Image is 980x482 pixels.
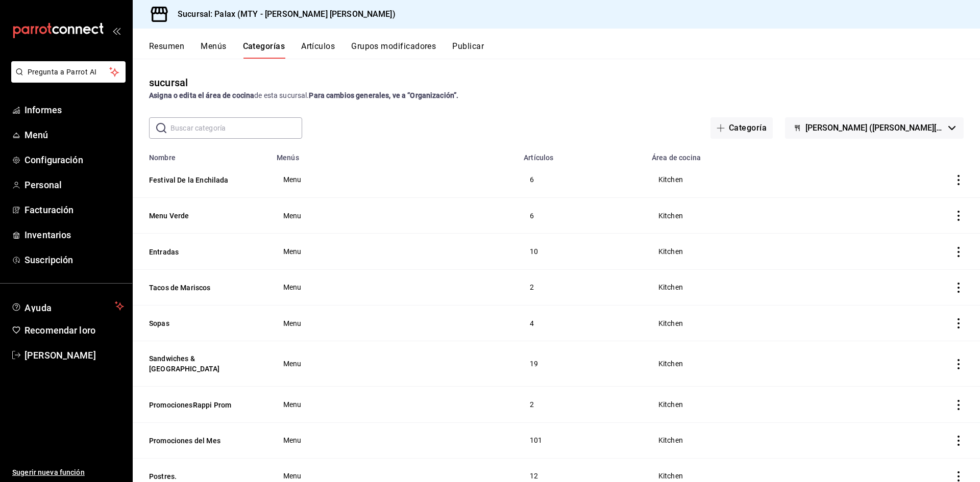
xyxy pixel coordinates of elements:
[149,154,176,162] font: Nombre
[283,176,505,183] span: Menu
[518,305,646,341] td: 4
[149,77,188,89] font: sucursal
[518,387,646,422] td: 2
[283,212,505,219] span: Menu
[283,360,505,367] span: Menu
[24,302,52,313] font: Ayuda
[953,175,964,185] button: actions
[24,205,73,215] font: Facturación
[149,353,251,374] button: Sandwiches & [GEOGRAPHIC_DATA]
[149,175,251,185] button: Festival De la Enchilada
[283,284,505,291] span: Menu
[24,350,96,361] font: [PERSON_NAME]
[149,41,184,51] font: Resumen
[178,9,396,19] font: Sucursal: Palax (MTY - [PERSON_NAME] [PERSON_NAME])
[149,41,980,59] div: pestañas de navegación
[309,91,458,99] font: Para cambios generales, ve a “Organización”.
[953,400,964,410] button: actions
[658,360,849,367] span: Kitchen
[518,234,646,269] td: 10
[12,468,85,476] font: Sugerir nueva función
[149,400,251,410] button: PromocionesRappi Prom
[277,154,299,162] font: Menús
[170,118,302,138] input: Buscar categoría
[24,130,48,140] font: Menú
[953,471,964,481] button: actions
[7,74,126,85] a: Pregunta a Parrot AI
[518,269,646,305] td: 2
[953,359,964,369] button: actions
[24,180,62,190] font: Personal
[201,41,226,51] font: Menús
[652,154,701,162] font: Área de cocina
[283,437,505,444] span: Menu
[283,472,505,479] span: Menu
[729,123,767,133] font: Categoría
[149,211,251,221] button: Menu Verde
[953,318,964,328] button: actions
[243,41,285,51] font: Categorías
[24,105,62,115] font: Informes
[283,401,505,408] span: Menu
[658,248,849,255] span: Kitchen
[149,283,251,293] button: Tacos de Mariscos
[518,341,646,387] td: 19
[658,401,849,408] span: Kitchen
[112,27,120,35] button: abrir_cajón_menú
[149,247,251,257] button: Entradas
[149,436,251,446] button: Promociones del Mes
[24,255,73,265] font: Suscripción
[524,154,553,162] font: Artículos
[658,284,849,291] span: Kitchen
[658,437,849,444] span: Kitchen
[452,41,484,51] font: Publicar
[658,472,849,479] span: Kitchen
[953,436,964,446] button: actions
[24,230,71,240] font: Inventarios
[518,198,646,234] td: 6
[24,325,95,336] font: Recomendar loro
[11,61,126,83] button: Pregunta a Parrot AI
[149,91,254,99] font: Asigna o edita el área de cocina
[351,41,436,51] font: Grupos modificadores
[518,422,646,458] td: 101
[710,117,773,139] button: Categoría
[658,176,849,183] span: Kitchen
[24,155,83,165] font: Configuración
[953,247,964,257] button: actions
[301,41,335,51] font: Artículos
[149,471,251,481] button: Postres.
[518,162,646,198] td: 6
[28,68,97,76] font: Pregunta a Parrot AI
[658,320,849,327] span: Kitchen
[658,212,849,219] span: Kitchen
[149,318,251,328] button: Sopas
[953,211,964,221] button: actions
[283,248,505,255] span: Menu
[785,117,964,139] button: [PERSON_NAME] ([PERSON_NAME][GEOGRAPHIC_DATA][PERSON_NAME])
[283,320,505,327] span: Menu
[254,91,309,99] font: de esta sucursal.
[953,283,964,293] button: actions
